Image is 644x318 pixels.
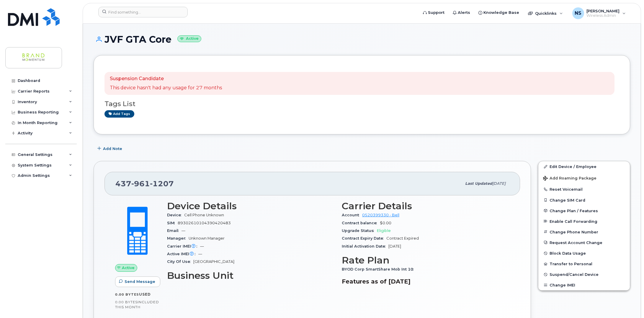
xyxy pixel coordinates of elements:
[110,85,222,91] p: This device hasn't had any usage for 27 months
[167,213,184,217] span: Device
[182,228,185,233] span: —
[167,201,335,211] h3: Device Details
[342,255,509,266] h3: Rate Plan
[167,221,178,225] span: SIM
[178,221,231,225] span: 89302610104390420483
[115,276,160,287] button: Send Message
[377,228,391,233] span: Eligible
[550,272,599,277] span: Suspend/Cancel Device
[550,219,597,223] span: Enable Call Forwarding
[167,270,335,281] h3: Business Unit
[167,228,182,233] span: Email
[125,279,155,284] span: Send Message
[198,252,202,256] span: —
[139,292,151,296] span: used
[538,269,630,280] button: Suspend/Cancel Device
[131,179,150,188] span: 961
[538,248,630,258] button: Block Data Usage
[342,213,362,217] span: Account
[104,110,134,118] a: Add tags
[94,34,630,45] h1: JVF GTA Core
[94,143,127,154] button: Add Note
[538,184,630,195] button: Reset Voicemail
[538,205,630,216] button: Change Plan / Features
[342,267,416,271] span: BYOD Corp SmartShare Mob Int 10
[538,216,630,227] button: Enable Call Forwarding
[362,213,399,217] a: 0520399330 - Bell
[103,146,122,151] span: Add Note
[342,244,388,248] span: Initial Activation Date
[342,201,509,211] h3: Carrier Details
[115,179,174,188] span: 437
[380,221,391,225] span: $0.00
[538,258,630,269] button: Transfer to Personal
[167,259,193,264] span: City Of Use
[189,236,225,240] span: Unknown Manager
[115,300,138,304] span: 0.00 Bytes
[342,236,386,240] span: Contract Expiry Date
[342,228,377,233] span: Upgrade Status
[193,259,234,264] span: [GEOGRAPHIC_DATA]
[342,278,509,285] h3: Features as of [DATE]
[543,176,596,182] span: Add Roaming Package
[177,35,201,42] small: Active
[538,227,630,237] button: Change Phone Number
[538,195,630,205] button: Change SIM Card
[167,236,189,240] span: Manager
[538,237,630,248] button: Request Account Change
[386,236,419,240] span: Contract Expired
[200,244,204,248] span: —
[550,208,598,213] span: Change Plan / Features
[342,221,380,225] span: Contract balance
[492,181,506,186] span: [DATE]
[150,179,174,188] span: 1207
[167,252,198,256] span: Active IMEI
[465,181,492,186] span: Last updated
[538,280,630,290] button: Change IMEI
[110,75,222,82] p: Suspension Candidate
[104,100,619,108] h3: Tags List
[115,292,139,296] span: 0.00 Bytes
[388,244,401,248] span: [DATE]
[538,161,630,172] a: Edit Device / Employee
[538,172,630,184] button: Add Roaming Package
[122,265,135,271] span: Active
[167,244,200,248] span: Carrier IMEI
[184,213,224,217] span: Cell Phone Unknown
